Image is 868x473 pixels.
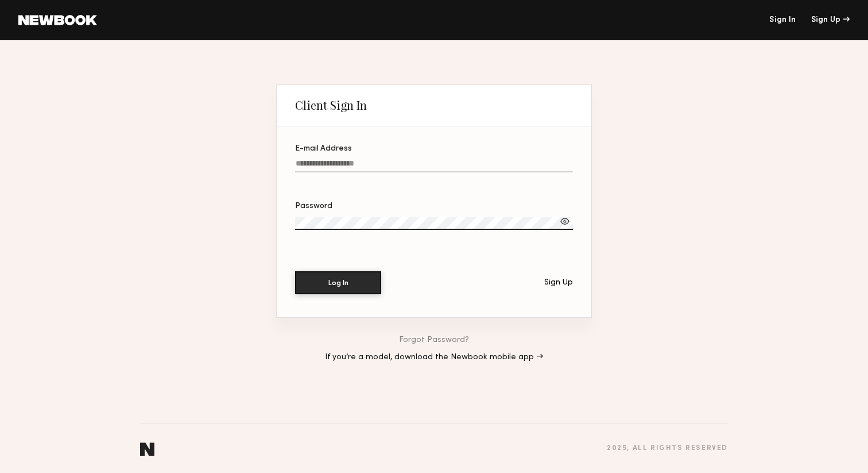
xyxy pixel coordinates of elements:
button: Log In [295,271,381,294]
a: Sign In [769,16,796,24]
div: Sign Up [811,16,850,24]
div: Password [295,202,573,210]
div: Sign Up [544,279,573,287]
input: Password [295,217,573,230]
a: Forgot Password? [399,336,469,344]
input: E-mail Address [295,159,573,172]
a: If you’re a model, download the Newbook mobile app → [325,353,543,362]
div: E-mail Address [295,145,573,153]
div: Client Sign In [295,98,367,112]
div: 2025 , all rights reserved [607,445,728,452]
